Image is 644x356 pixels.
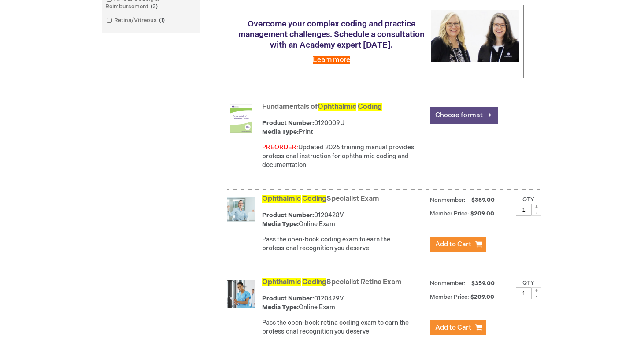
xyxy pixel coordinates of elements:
strong: Product Number: [262,211,314,219]
img: Ophthalmic Coding Specialist Retina Exam [227,280,255,308]
label: Qty [522,279,534,286]
strong: Media Type: [262,128,299,136]
strong: Media Type: [262,220,299,228]
img: Schedule a consultation with an Academy expert today [431,10,519,62]
a: Learn more [313,56,350,64]
span: Ophthalmic [262,195,301,203]
a: Retina/Vitreous1 [104,16,168,25]
strong: Nonmember: [430,278,466,289]
strong: Member Price: [430,210,469,217]
strong: Media Type: [262,304,299,311]
span: $209.00 [470,210,496,217]
span: 1 [157,17,167,24]
label: Qty [522,196,534,203]
button: Add to Cart [430,237,486,252]
span: $209.00 [470,293,496,300]
p: Pass the open-book retina coding exam to earn the professional recognition you deserve. [262,319,426,336]
p: Pass the open-book coding exam to earn the professional recognition you deserve. [262,235,426,253]
span: Add to Cart [435,323,471,332]
span: Ophthalmic [318,103,356,111]
span: $359.00 [470,280,496,287]
span: 3 [148,3,160,10]
a: Fundamentals ofOphthalmic Coding [262,103,382,111]
font: PREORDER: [262,144,298,151]
div: 0120429V Online Exam [262,294,426,312]
span: Coding [302,195,326,203]
input: Qty [516,204,532,216]
span: Coding [302,278,326,286]
button: Add to Cart [430,320,486,335]
span: Ophthalmic [262,278,301,286]
input: Qty [516,287,532,299]
a: Choose format [430,107,498,124]
div: 0120009U Print [262,119,426,137]
span: Coding [358,103,382,111]
span: Add to Cart [435,240,471,248]
span: Overcome your complex coding and practice management challenges. Schedule a consultation with an ... [238,19,425,50]
strong: Nonmember: [430,195,466,206]
a: Ophthalmic CodingSpecialist Retina Exam [262,278,402,286]
strong: Product Number: [262,295,314,302]
p: Updated 2026 training manual provides professional instruction for ophthalmic coding and document... [262,143,426,170]
strong: Product Number: [262,119,314,127]
div: 0120428V Online Exam [262,211,426,229]
span: $359.00 [470,197,496,204]
a: Ophthalmic CodingSpecialist Exam [262,195,379,203]
img: Fundamentals of Ophthalmic Coding [227,104,255,133]
strong: Member Price: [430,293,469,300]
img: Ophthalmic Coding Specialist Exam [227,197,255,225]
